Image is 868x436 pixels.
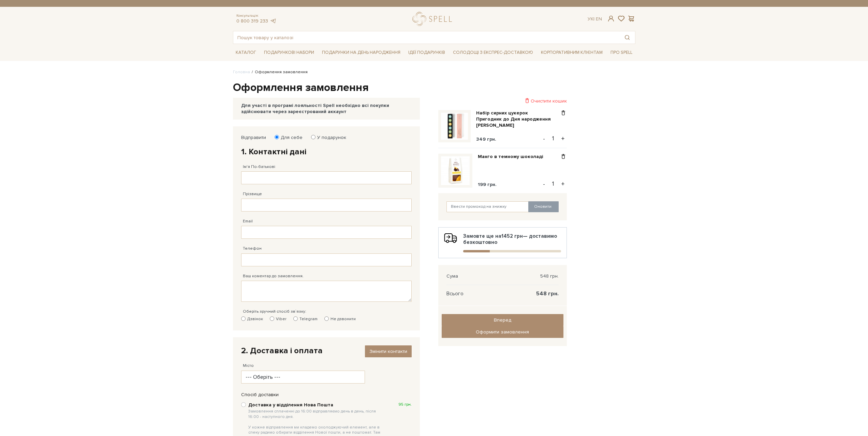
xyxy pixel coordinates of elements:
[275,135,279,139] input: Для себе
[261,47,317,58] a: Подарункові набори
[238,392,415,398] div: Спосіб доставки
[369,348,407,354] span: Змінити контакти
[476,136,496,142] span: 349 грн.
[446,201,529,212] input: Ввести промокод на знижку
[478,154,548,160] a: Манго в темному шоколаді
[528,201,559,212] button: Оновити
[593,16,594,22] span: |
[450,47,536,58] a: Солодощі з експрес-доставкою
[270,316,274,321] input: Viber
[501,233,523,239] b: 1452 грн
[541,134,547,144] button: -
[538,47,605,58] a: Корпоративним клієнтам
[236,14,277,18] span: Консультація:
[444,233,561,252] div: Замовте ще на — доставимо безкоштовно
[250,69,308,75] li: Оформлення замовлення
[540,273,559,279] span: 548 грн.
[241,316,263,322] label: Дзвінок
[243,164,275,170] label: Ім'я По-батькові
[233,81,635,95] h1: Оформлення замовлення
[412,12,455,26] a: logo
[276,135,303,141] label: Для себе
[243,246,262,252] label: Телефон
[241,103,412,115] div: Для участі в програмі лояльності Spell необхідно всі покупки здійснювати через зареєстрований акк...
[438,98,567,104] div: Очистити кошик
[541,179,547,189] button: -
[293,316,318,322] label: Telegram
[270,18,277,24] a: telegram
[241,345,412,356] div: 2. Доставка і оплата
[406,47,448,58] a: Ідеї подарунків
[233,47,259,58] a: Каталог
[293,316,298,321] input: Telegram
[243,363,254,369] label: Місто
[236,18,268,24] a: 0 800 319 233
[243,191,262,197] label: Прізвище
[446,291,464,297] span: Всього
[559,134,567,144] button: +
[241,135,266,141] label: Відправити
[313,135,346,141] label: У подарунок
[398,402,412,407] span: 95 грн.
[588,16,602,22] div: Ук
[619,31,635,44] button: Пошук товару у каталозі
[243,273,304,279] label: Ваш коментар до замовлення.
[233,31,619,44] input: Пошук товару у каталозі
[324,316,329,321] input: Не дзвонити
[608,47,635,58] a: Про Spell
[319,47,403,58] a: Подарунки на День народження
[243,309,306,315] label: Оберіть зручний спосіб зв`язку:
[324,316,356,322] label: Не дзвонити
[446,273,458,279] span: Сума
[233,69,250,75] a: Головна
[476,329,529,335] span: Оформити замовлення
[270,316,286,322] label: Viber
[441,156,470,185] img: Манго в темному шоколаді
[494,317,511,323] span: Вперед
[478,182,497,187] span: 199 грн.
[241,316,246,321] input: Дзвінок
[441,113,468,140] img: Набір сирних цукерок Пригодник до Дня народження рожевий
[536,291,559,297] span: 548 грн.
[476,110,560,129] a: Набір сирних цукерок Пригодник до Дня народження [PERSON_NAME]
[243,218,253,224] label: Email
[311,135,315,139] input: У подарунок
[559,179,567,189] button: +
[596,16,602,22] a: En
[241,146,412,157] h2: 1. Контактні дані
